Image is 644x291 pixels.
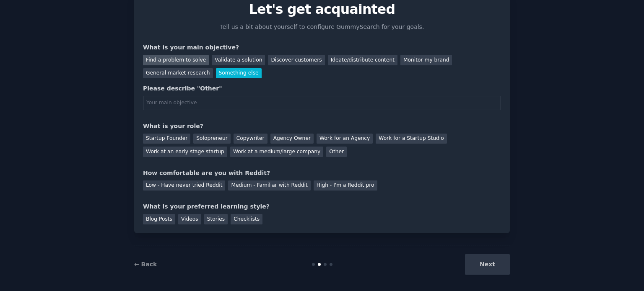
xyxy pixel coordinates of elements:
a: ← Back [134,261,157,268]
div: Validate a solution [212,55,265,65]
div: Work for an Agency [317,134,373,144]
input: Your main objective [143,96,501,110]
div: Checklists [231,214,262,224]
div: General market research [143,68,213,79]
div: Blog Posts [143,214,175,224]
div: Agency Owner [270,134,314,144]
div: Ideate/distribute content [328,55,397,65]
p: Tell us a bit about yourself to configure GummySearch for your goals. [216,23,428,31]
div: Startup Founder [143,134,190,144]
div: What is your role? [143,122,501,131]
div: High - I'm a Reddit pro [314,180,377,191]
div: Discover customers [268,55,325,65]
div: Videos [178,214,201,224]
div: Work for a Startup Studio [376,134,447,144]
div: Other [326,147,347,157]
div: Work at a medium/large company [230,147,323,157]
div: Stories [204,214,228,224]
div: What is your main objective? [143,43,501,52]
div: Copywriter [234,134,267,144]
div: Monitor my brand [400,55,452,65]
div: Solopreneur [193,134,230,144]
div: What is your preferred learning style? [143,202,501,211]
div: How comfortable are you with Reddit? [143,169,501,178]
div: Find a problem to solve [143,55,209,65]
div: Please describe "Other" [143,84,501,93]
div: Something else [216,68,262,79]
div: Work at an early stage startup [143,147,227,157]
p: Let's get acquainted [143,2,501,17]
div: Medium - Familiar with Reddit [228,180,310,191]
div: Low - Have never tried Reddit [143,180,225,191]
